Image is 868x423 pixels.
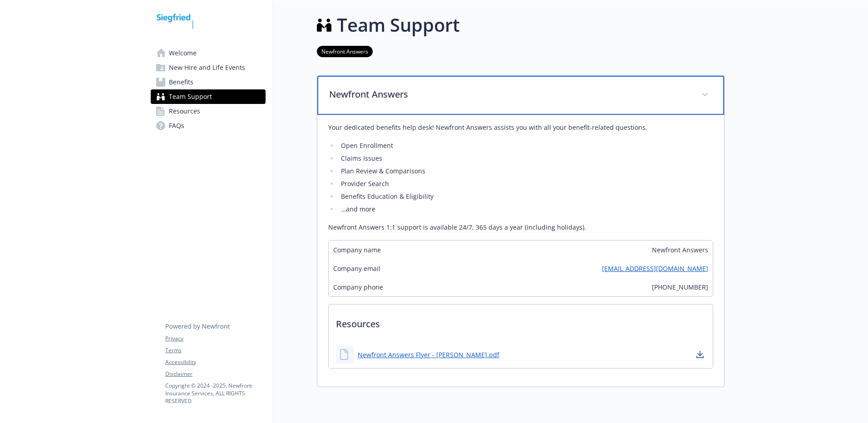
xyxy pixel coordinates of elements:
a: Welcome [151,46,266,60]
a: New Hire and Life Events [151,60,266,75]
a: Accessibility [165,358,265,366]
span: New Hire and Life Events [169,60,245,75]
li: Benefits Education & Eligibility [338,191,713,202]
p: Newfront Answers 1:1 support is available 24/7, 365 days a year (including holidays). [328,222,713,233]
a: Newfront Answers Flyer - [PERSON_NAME].pdf [358,350,499,359]
li: Plan Review & Comparisons [338,166,713,177]
li: …and more [338,204,713,215]
p: Copyright © 2024 - 2025 , Newfront Insurance Services, ALL RIGHTS RESERVED [165,382,265,405]
div: Newfront Answers [317,115,724,387]
p: Your dedicated benefits help desk! Newfront Answers assists you with all your benefit-related que... [328,122,713,133]
span: FAQs [169,118,184,133]
p: Resources [329,305,713,338]
a: Disclaimer [165,370,265,378]
span: Benefits [169,75,193,89]
a: Resources [151,104,266,118]
span: [PHONE_NUMBER] [652,282,708,292]
span: Resources [169,104,200,118]
a: FAQs [151,118,266,133]
a: Privacy [165,334,265,343]
span: Company phone [333,282,383,292]
li: Provider Search [338,178,713,189]
div: Newfront Answers [317,76,724,115]
a: Terms [165,346,265,354]
span: Welcome [169,46,197,60]
p: Newfront Answers [329,88,690,101]
span: Team Support [169,89,212,104]
span: Company email [333,264,380,273]
h1: Team Support [337,11,460,39]
li: Claims Issues [338,153,713,164]
a: Team Support [151,89,266,104]
li: Open Enrollment [338,140,713,151]
a: download document [695,349,705,360]
span: Newfront Answers [652,245,708,255]
a: Benefits [151,75,266,89]
a: Newfront Answers [317,47,373,55]
span: Company name [333,245,381,255]
a: [EMAIL_ADDRESS][DOMAIN_NAME] [602,264,708,273]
